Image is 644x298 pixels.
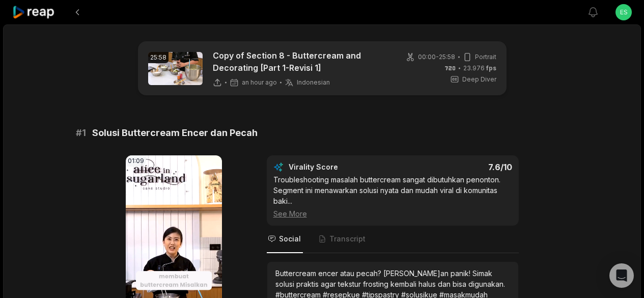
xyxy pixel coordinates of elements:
span: 23.976 [463,64,496,73]
span: 00:00 - 25:58 [418,52,455,62]
div: See More [273,208,512,219]
span: Deep Diver [462,75,496,84]
span: Social [279,234,301,244]
span: Transcript [329,234,366,244]
div: 7.6 /10 [403,162,512,172]
div: Open Intercom Messenger [609,263,634,288]
span: Indonesian [297,78,330,87]
nav: Tabs [267,226,519,253]
div: Troubleshooting masalah buttercream sangat dibutuhkan penonton. Segment ini menawarkan solusi nya... [273,174,512,219]
p: Copy of Section 8 - Buttercream and Decorating [Part 1-Revisi 1] [213,49,388,74]
span: an hour ago [242,78,277,87]
span: fps [486,64,496,72]
span: Portrait [475,52,496,62]
div: 25:58 [148,52,169,63]
span: Solusi Buttercream Encer dan Pecah [92,126,258,140]
span: # 1 [76,126,86,140]
div: Virality Score [289,162,398,172]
